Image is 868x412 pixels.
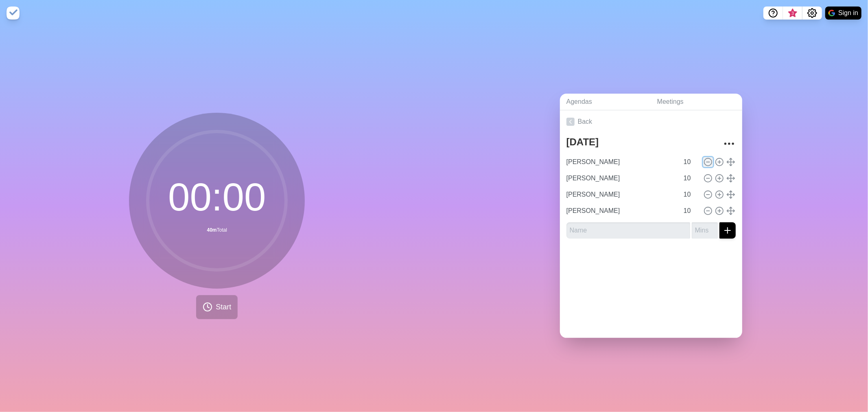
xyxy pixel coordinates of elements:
button: Help [763,7,783,20]
span: Start [216,302,231,313]
button: Sign in [825,7,861,20]
input: Mins [680,170,700,186]
button: More [721,136,737,152]
input: Mins [680,186,700,203]
a: Back [560,110,742,133]
img: timeblocks logo [7,7,20,20]
input: Name [563,170,679,186]
input: Mins [680,203,700,219]
button: Settings [802,7,822,20]
span: 3 [789,10,796,17]
input: Name [563,186,679,203]
input: Name [563,154,679,170]
button: What’s new [783,7,802,20]
button: Start [196,295,238,319]
input: Mins [680,154,700,170]
a: Agendas [560,94,651,110]
img: google logo [829,10,835,16]
input: Mins [692,222,718,239]
a: Meetings [651,94,742,110]
input: Name [566,222,690,239]
input: Name [563,203,679,219]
